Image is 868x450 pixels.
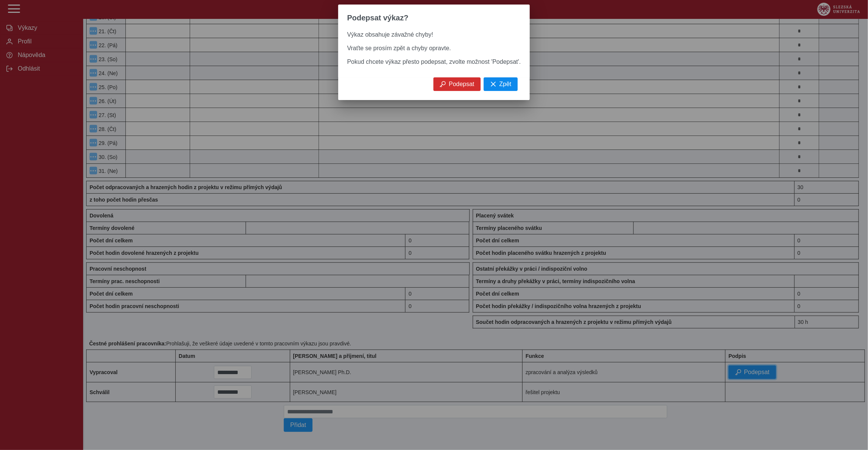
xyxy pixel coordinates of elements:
span: Podepsat [449,81,475,88]
span: Výkaz obsahuje závažné chyby! Vraťte se prosím zpět a chyby opravte. Pokud chcete výkaz přesto po... [347,31,521,65]
span: Podepsat výkaz? [347,14,408,22]
span: Zpět [499,81,511,88]
button: Zpět [484,77,518,91]
button: Podepsat [433,77,481,91]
